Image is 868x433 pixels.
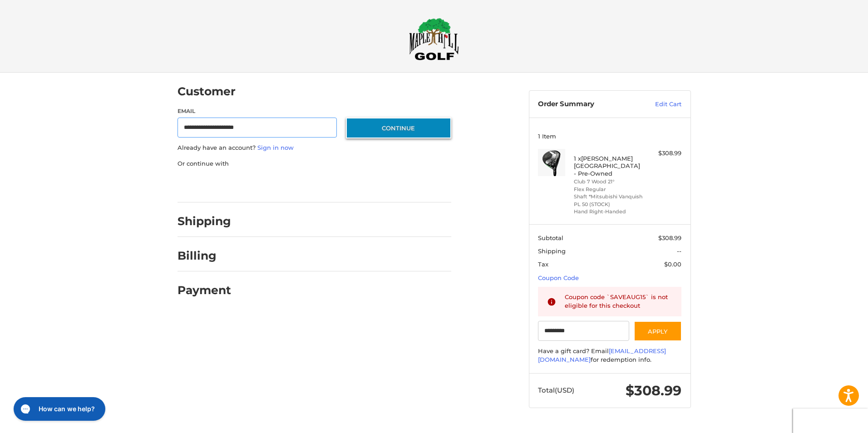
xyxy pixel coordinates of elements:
[252,177,320,193] iframe: PayPal-paylater
[664,261,681,268] span: $0.00
[574,208,643,216] li: Hand Right-Handed
[538,133,681,140] h3: 1 Item
[538,274,579,281] a: Coupon Code
[178,214,231,228] h2: Shipping
[178,143,451,153] p: Already have an account?
[574,178,643,186] li: Club 7 Wood 21°
[178,249,231,263] h2: Billing
[634,321,682,341] button: Apply
[636,100,681,109] a: Edit Cart
[538,261,548,268] span: Tax
[646,149,681,158] div: $308.99
[178,159,451,168] p: Or continue with
[677,247,681,255] span: --
[178,84,236,98] h2: Customer
[538,386,574,394] span: Total (USD)
[178,283,231,297] h2: Payment
[178,107,337,115] label: Email
[9,394,108,424] iframe: Gorgias live chat messenger
[538,234,563,241] span: Subtotal
[538,347,681,364] div: Have a gift card? Email for redemption info.
[658,234,681,241] span: $308.99
[574,155,643,177] h4: 1 x [PERSON_NAME][GEOGRAPHIC_DATA] - Pre-Owned
[538,247,566,255] span: Shipping
[793,408,868,433] iframe: Google Customer Reviews
[328,177,396,193] iframe: PayPal-venmo
[538,100,636,109] h3: Order Summary
[565,293,673,310] div: Coupon code `SAVEAUG15` is not eligible for this checkout
[574,193,643,208] li: Shaft *Mitsubishi Vanquish PL 50 (STOCK)
[626,382,681,399] span: $308.99
[409,18,459,60] img: Maple Hill Golf
[538,321,629,341] input: Gift Certificate or Coupon Code
[257,144,294,151] a: Sign in now
[174,177,242,193] iframe: PayPal-paypal
[346,118,451,138] button: Continue
[574,186,643,193] li: Flex Regular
